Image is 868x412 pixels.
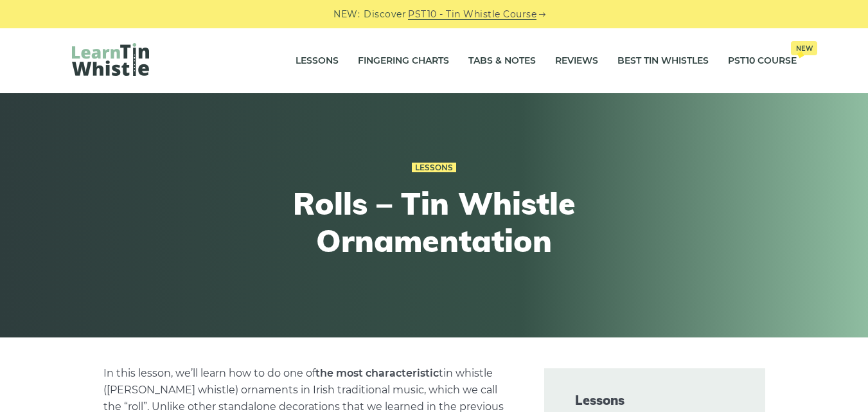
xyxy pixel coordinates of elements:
a: Lessons [412,163,456,173]
a: Reviews [555,45,598,77]
a: Fingering Charts [358,45,449,77]
a: Lessons [296,45,339,77]
img: LearnTinWhistle.com [72,43,149,76]
a: PST10 CourseNew [728,45,797,77]
span: New [791,41,817,55]
strong: the most characteristic [315,367,439,379]
span: Lessons [575,391,734,409]
h1: Rolls – Tin Whistle Ornamentation [198,185,671,259]
a: Best Tin Whistles [617,45,709,77]
a: Tabs & Notes [468,45,536,77]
